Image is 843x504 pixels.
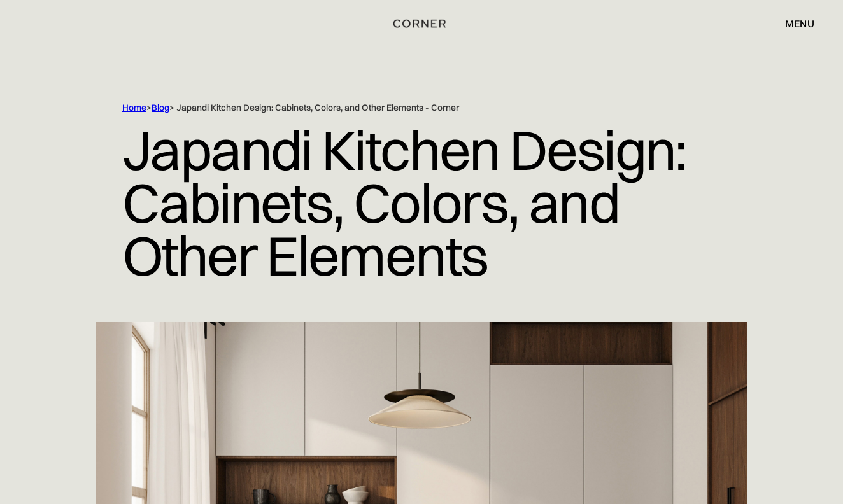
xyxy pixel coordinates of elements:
div: > > Japandi Kitchen Design: Cabinets, Colors, and Other Elements - Corner [122,102,721,114]
div: menu [772,13,814,34]
a: home [384,15,460,32]
a: Blog [152,102,169,113]
h1: Japandi Kitchen Design: Cabinets, Colors, and Other Elements [122,114,721,291]
div: menu [785,18,814,29]
a: Home [122,102,146,113]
